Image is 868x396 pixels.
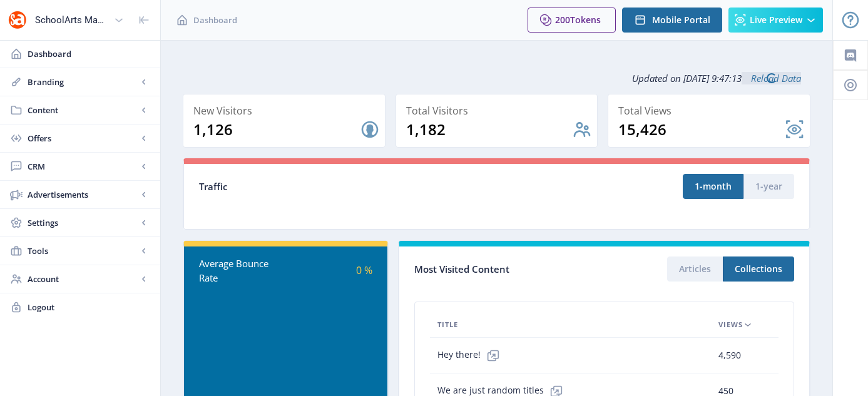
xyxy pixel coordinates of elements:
[667,256,723,282] button: Articles
[437,317,458,332] span: Title
[193,102,380,119] div: New Visitors
[528,8,616,33] button: 200Tokens
[8,10,28,30] img: properties.app_icon.png
[437,343,506,368] span: Hey there!
[28,104,138,116] span: Content
[683,174,743,199] button: 1-month
[728,8,823,33] button: Live Preview
[356,263,372,277] span: 0 %
[570,14,601,26] span: Tokens
[28,160,138,173] span: CRM
[35,6,109,34] div: SchoolArts Magazine
[618,102,805,119] div: Total Views
[406,102,593,119] div: Total Visitors
[750,15,802,25] span: Live Preview
[414,260,604,279] div: Most Visited Content
[652,15,710,25] span: Mobile Portal
[28,48,150,60] span: Dashboard
[718,317,743,332] span: Views
[28,132,138,145] span: Offers
[199,256,286,285] div: Average Bounce Rate
[28,245,138,257] span: Tools
[28,301,150,313] span: Logout
[622,8,722,33] button: Mobile Portal
[199,180,497,194] div: Traffic
[193,14,237,26] span: Dashboard
[743,174,794,199] button: 1-year
[618,119,785,140] div: 15,426
[723,256,794,282] button: Collections
[193,119,360,140] div: 1,126
[742,72,801,84] a: Reload Data
[28,188,138,201] span: Advertisements
[406,119,573,140] div: 1,182
[28,273,138,285] span: Account
[28,216,138,229] span: Settings
[28,76,138,88] span: Branding
[183,63,810,94] div: Updated on [DATE] 9:47:13
[718,348,741,363] span: 4,590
